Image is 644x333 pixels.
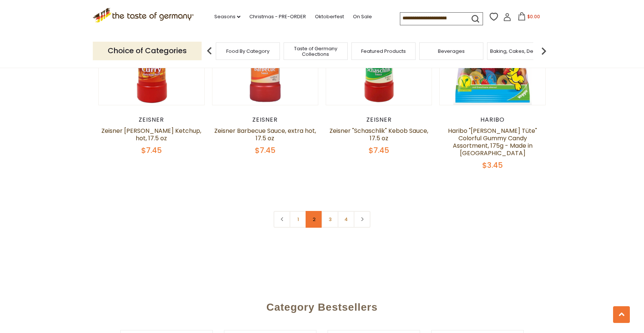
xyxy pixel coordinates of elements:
a: 3 [322,211,338,228]
a: Zeisner [PERSON_NAME] Ketchup, hot, 17.5 oz [101,127,201,143]
a: Haribo "[PERSON_NAME] Tüte" Colorful Gummy Candy Assortment, 175g - Made in [GEOGRAPHIC_DATA] [448,127,537,157]
a: Christmas - PRE-ORDER [249,13,306,21]
a: 1 [290,211,306,228]
a: 4 [338,211,354,228]
span: $3.45 [482,160,503,170]
a: Baking, Cakes, Desserts [490,48,548,54]
p: Choice of Categories [93,42,202,60]
a: Taste of Germany Collections [286,46,345,57]
button: $0.00 [513,12,544,23]
a: Beverages [438,48,465,54]
a: Featured Products [361,48,406,54]
div: Zeisner [98,116,205,124]
a: Zeisner Barbecue Sauce, extra hot, 17.5 oz [214,127,316,143]
a: Seasons [214,13,240,21]
a: Oktoberfest [315,13,344,21]
a: On Sale [353,13,372,21]
a: Food By Category [226,48,269,54]
div: Haribo [439,116,546,124]
span: $7.45 [255,145,275,156]
span: $7.45 [369,145,389,156]
span: $7.45 [141,145,162,156]
div: Zeisner [212,116,318,124]
a: Zeisner "Schaschlik" Kebob Sauce, 17.5 oz [329,127,428,143]
span: $0.00 [527,13,540,20]
div: Zeisner [326,116,432,124]
img: previous arrow [202,44,217,58]
img: next arrow [536,44,551,58]
a: 2 [306,211,322,228]
div: Category Bestsellers [63,290,581,321]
